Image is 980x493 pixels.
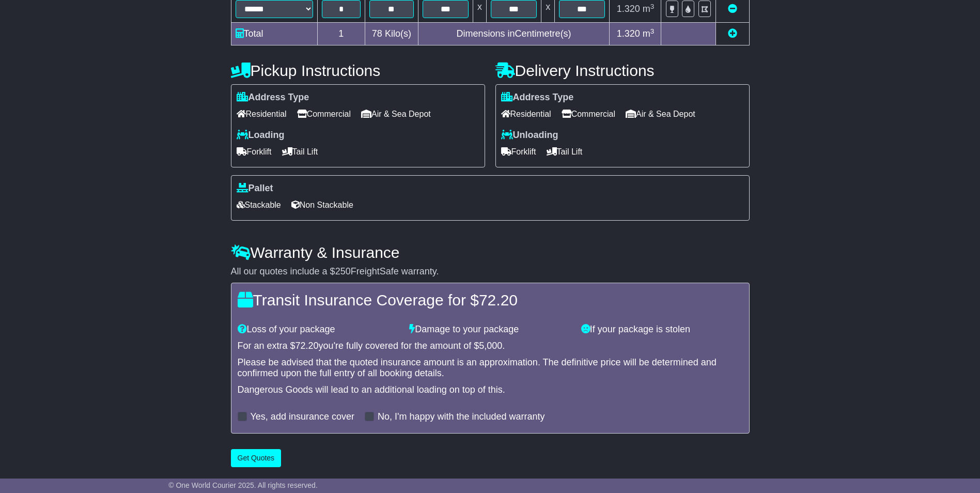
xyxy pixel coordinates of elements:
div: Damage to your package [404,324,576,335]
sup: 3 [650,3,655,10]
span: 1.320 [617,4,640,14]
span: Air & Sea Depot [626,106,695,122]
div: Dangerous Goods will lead to an additional loading on top of this. [238,384,743,396]
span: Residential [237,106,287,122]
span: Tail Lift [547,144,583,160]
td: Dimensions in Centimetre(s) [418,23,610,45]
div: Loss of your package [232,324,405,335]
label: Pallet [237,183,273,194]
span: Commercial [562,106,615,122]
span: Forklift [237,144,272,160]
label: Loading [237,130,285,141]
div: For an extra $ you're fully covered for the amount of $ . [238,341,743,352]
h4: Transit Insurance Coverage for $ [238,291,743,309]
span: Residential [501,106,551,122]
label: Yes, add insurance cover [251,411,354,423]
td: Total [231,23,317,45]
span: Tail Lift [282,144,318,160]
a: Add new item [728,28,737,39]
label: Address Type [237,92,309,103]
span: Non Stackable [291,197,353,213]
span: m [643,28,655,39]
span: 72.20 [479,291,518,309]
span: Air & Sea Depot [361,106,431,122]
button: Get Quotes [231,449,282,467]
span: 5,000 [479,341,502,351]
h4: Pickup Instructions [231,62,485,79]
span: 78 [372,28,382,39]
a: Remove this item [728,4,737,14]
div: If your package is stolen [576,324,748,335]
span: Commercial [297,106,351,122]
div: All our quotes include a $ FreightSafe warranty. [231,266,750,278]
h4: Warranty & Insurance [231,244,750,261]
span: Stackable [237,197,281,213]
label: No, I'm happy with the included warranty [378,411,545,423]
span: 1.320 [617,28,640,39]
td: 1 [317,23,365,45]
span: m [643,4,655,14]
span: 250 [335,266,351,276]
span: © One World Courier 2025. All rights reserved. [168,481,318,489]
h4: Delivery Instructions [495,62,750,79]
sup: 3 [650,27,655,35]
span: 72.20 [295,341,319,351]
label: Unloading [501,130,558,141]
div: Please be advised that the quoted insurance amount is an approximation. The definitive price will... [238,357,743,379]
label: Address Type [501,92,574,103]
td: Kilo(s) [365,23,418,45]
span: Forklift [501,144,536,160]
